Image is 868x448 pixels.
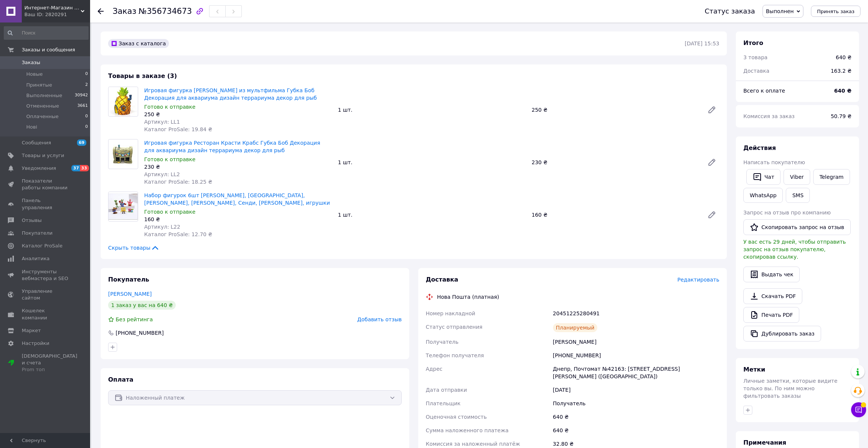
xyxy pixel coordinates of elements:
button: Чат [746,169,781,185]
button: Принять заказ [811,6,860,17]
span: Инструменты вебмастера и SEO [22,268,69,282]
span: Номер накладной [426,310,475,316]
span: У вас есть 29 дней, чтобы отправить запрос на отзыв покупателю, скопировав ссылку. [743,239,846,260]
span: Статус отправления [426,324,482,330]
div: 20451225280491 [552,307,721,320]
div: 1 шт. [335,105,529,115]
span: Личные заметки, которые видите только вы. По ним можно фильтровать заказы [743,378,838,399]
div: Ваш ID: 2820291 [24,11,90,18]
div: 640 ₴ [836,54,851,61]
button: Выдать чек [743,267,800,282]
img: Набор фигурок 6шт Губка Боб, Сквидвард, Пан Крабс, Герри, Сенди, Патрик, игрушки [108,193,138,219]
b: 640 ₴ [834,88,851,94]
a: Игровая фигурка [PERSON_NAME] из мультфильма Губка Боб Декорация для аквариума дизайн террариума ... [144,87,317,101]
span: Написать покупателю [743,159,805,165]
span: Телефон получателя [426,352,484,358]
span: Запрос на отзыв про компанию [743,210,831,216]
span: 33 [80,165,89,171]
span: Комиссия за заказ [743,113,795,119]
div: Днепр, Почтомат №42163: [STREET_ADDRESS][PERSON_NAME] ([GEOGRAPHIC_DATA]) [552,362,721,383]
span: Показатели работы компании [22,178,69,191]
div: [PHONE_NUMBER] [115,329,164,337]
span: 3 товара [743,54,767,60]
span: Итого [743,39,763,46]
a: Редактировать [704,102,719,117]
a: Скачать PDF [743,288,802,304]
span: №356734673 [139,7,192,16]
a: Viber [784,169,810,185]
span: 0 [85,71,88,78]
button: SMS [786,188,810,203]
span: 0 [85,124,88,130]
a: Telegram [813,169,850,185]
span: Отзывы [22,217,42,224]
span: Сообщения [22,139,51,146]
span: 30942 [75,92,88,99]
span: Редактировать [677,277,719,283]
a: WhatsApp [743,188,783,203]
div: 640 ₴ [552,424,721,437]
span: Примечания [743,439,786,446]
span: 37 [71,165,80,171]
span: Артикул: LL1 [144,119,180,125]
span: 2 [85,82,88,88]
span: Маркет [22,327,41,334]
span: Добавить отзыв [357,316,402,322]
span: Метки [743,366,765,373]
span: Заказы и сообщения [22,46,75,53]
span: Получатель [426,339,458,345]
span: Оплаченные [26,113,59,120]
div: Prom топ [22,366,77,373]
span: Каталог ProSale: 19.84 ₴ [144,126,212,132]
button: Скопировать запрос на отзыв [743,219,851,235]
div: Вернуться назад [98,7,104,15]
img: Игровая фигурка Ананас Домик из мультфильма Губка Боб Декорация для аквариума дизайн террариума д... [109,87,137,116]
span: Заказы [22,59,40,66]
div: [PHONE_NUMBER] [552,349,721,362]
span: Нові [26,124,37,130]
img: Игровая фигурка Ресторан Красти Крабс Губка Боб Декорация для аквариума дизайн террариума декор д... [108,140,138,168]
a: Редактировать [704,155,719,170]
span: Интернет-Магазин "BabyStronG" [24,4,81,11]
a: Набор фигурок 6шт [PERSON_NAME], [GEOGRAPHIC_DATA], [PERSON_NAME], [PERSON_NAME], Сенди, [PERSON_... [144,192,330,206]
span: 69 [77,139,86,146]
span: Кошелек компании [22,307,69,321]
div: 230 ₴ [529,157,701,168]
span: Артикул: LL2 [144,171,180,177]
div: Заказ с каталога [108,39,169,48]
div: 640 ₴ [552,410,721,424]
div: 160 ₴ [144,216,332,223]
span: Товары в заказе (3) [108,72,177,79]
span: Товары и услуги [22,152,64,159]
span: Принять заказ [817,9,854,14]
span: Скрыть товары [108,244,160,252]
span: Панель управления [22,197,69,211]
span: 50.79 ₴ [831,113,851,119]
span: Каталог ProSale: 18.25 ₴ [144,179,212,185]
div: 160 ₴ [529,210,701,220]
a: Печать PDF [743,307,799,323]
a: Редактировать [704,207,719,222]
div: 250 ₴ [144,111,332,118]
span: Оценочная стоимость [426,414,487,420]
span: Уведомления [22,165,56,172]
a: [PERSON_NAME] [108,291,152,297]
div: Получатель [552,397,721,410]
span: Плательщик [426,400,461,406]
span: Дата отправки [426,387,467,393]
div: 250 ₴ [529,105,701,115]
span: Настройки [22,340,49,347]
span: Новые [26,71,43,78]
span: Готово к отправке [144,104,196,110]
span: Без рейтинга [116,316,153,322]
span: Каталог ProSale: 12.70 ₴ [144,231,212,237]
input: Поиск [4,26,89,40]
span: Всего к оплате [743,88,785,94]
span: Артикул: L22 [144,224,180,230]
button: Чат с покупателем [851,402,866,417]
span: 0 [85,113,88,120]
div: Планируемый [553,323,598,332]
span: Доставка [743,68,769,74]
span: Покупатели [22,230,53,237]
span: [DEMOGRAPHIC_DATA] и счета [22,353,77,373]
